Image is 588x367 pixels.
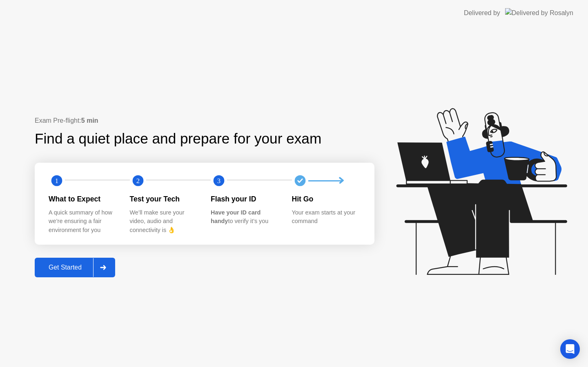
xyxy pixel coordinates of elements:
[130,208,198,235] div: We’ll make sure your video, audio and connectivity is 👌
[505,8,573,18] img: Delivered by Rosalyn
[37,264,93,271] div: Get Started
[81,117,98,124] b: 5 min
[35,116,374,126] div: Exam Pre-flight:
[464,8,500,18] div: Delivered by
[211,209,261,225] b: Have your ID card handy
[49,194,117,204] div: What to Expect
[49,208,117,235] div: A quick summary of how we’re ensuring a fair environment for you
[35,128,323,150] div: Find a quiet place and prepare for your exam
[292,194,360,204] div: Hit Go
[292,208,360,226] div: Your exam starts at your command
[560,339,580,359] div: Open Intercom Messenger
[130,194,198,204] div: Test your Tech
[55,177,58,185] text: 1
[35,258,115,277] button: Get Started
[211,208,279,226] div: to verify it’s you
[211,194,279,204] div: Flash your ID
[136,177,139,185] text: 2
[217,177,220,185] text: 3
